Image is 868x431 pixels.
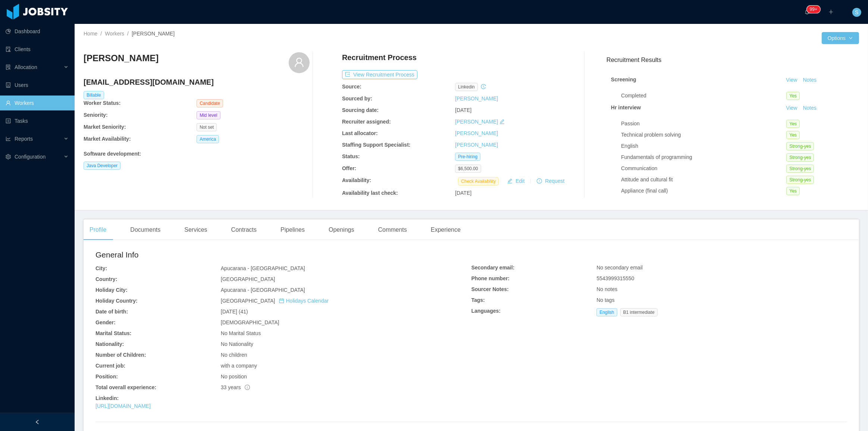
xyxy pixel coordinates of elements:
b: Sourced by: [342,96,372,101]
a: icon: calendarHolidays Calendar [279,298,329,304]
span: America [197,135,219,143]
div: Fundamentals of programming [621,153,786,161]
b: Status: [342,153,360,159]
b: Availability last check: [342,190,398,196]
span: Allocation [15,64,37,70]
span: English [596,308,617,316]
b: Market Availability: [84,136,131,142]
span: Yes [786,131,800,139]
b: Position: [95,374,118,380]
a: icon: userWorkers [6,96,69,110]
span: Strong-yes [786,165,814,173]
i: icon: bell [805,9,810,15]
div: No tags [596,296,847,304]
button: Optionsicon: down [822,32,859,44]
b: Last allocator: [342,130,378,136]
a: icon: auditClients [6,42,69,57]
button: icon: exportView Recruitment Process [342,70,417,79]
span: Candidate [197,99,223,107]
a: View [784,105,800,111]
h4: Recruitment Process [342,52,417,63]
div: Appliance (final call) [621,187,786,195]
i: icon: plus [828,9,834,15]
button: Notes [800,104,820,113]
div: Documents [124,219,166,240]
div: Profile [84,219,112,240]
span: No position [221,374,247,380]
span: S [855,8,858,17]
a: [PERSON_NAME] [455,119,498,125]
b: Country: [95,276,117,282]
a: Home [84,31,97,37]
div: Passion [621,120,786,128]
div: Completed [621,92,786,100]
div: Experience [425,219,467,240]
span: Mid level [197,111,220,119]
span: Yes [786,120,800,128]
h2: General Info [95,249,471,261]
a: [URL][DOMAIN_NAME] [95,403,151,409]
i: icon: solution [6,65,11,70]
div: Pipelines [275,219,311,240]
div: Comments [372,219,413,240]
div: English [621,142,786,150]
span: No notes [596,286,617,292]
button: Notes [800,76,820,85]
span: Java Developer [84,162,120,170]
span: 33 years [221,384,250,390]
i: icon: line-chart [6,136,11,141]
b: Market Seniority: [84,124,126,130]
b: Staffing Support Specialist: [342,142,411,148]
a: icon: exportView Recruitment Process [342,72,417,78]
b: Seniority: [84,112,108,118]
a: [PERSON_NAME] [455,96,498,101]
a: icon: profileTasks [6,113,69,128]
b: Date of birth: [95,309,128,315]
h3: [PERSON_NAME] [84,52,159,64]
b: Nationality: [95,341,124,347]
span: No children [221,352,247,358]
div: Communication [621,165,786,172]
a: Workers [105,31,124,37]
span: / [100,31,102,37]
a: icon: pie-chartDashboard [6,24,69,39]
span: Yes [786,187,800,195]
span: with a company [221,363,257,369]
span: Configuration [15,154,46,160]
b: City: [95,265,107,271]
h3: Recruitment Results [607,55,859,65]
sup: 1212 [807,6,820,13]
a: [PERSON_NAME] [455,142,498,148]
span: Strong-yes [786,153,814,162]
strong: Hr interview [611,104,641,110]
span: 5543999315550 [596,275,634,281]
span: info-circle [245,385,250,390]
i: icon: edit [499,119,505,124]
h4: [EMAIL_ADDRESS][DOMAIN_NAME] [84,77,310,87]
b: Offer: [342,165,356,171]
b: Current job: [95,363,125,369]
div: Services [178,219,213,240]
b: Languages: [471,308,501,314]
span: $6,500.00 [455,165,481,173]
span: [DEMOGRAPHIC_DATA] [221,319,279,325]
i: icon: user [294,57,304,68]
span: No secondary email [596,265,643,271]
span: [DATE] (41) [221,309,248,315]
span: No Nationality [221,341,253,347]
b: Sourcer Notes: [471,286,509,292]
strong: Screening [611,76,636,82]
span: / [127,31,129,37]
b: Source: [342,84,361,90]
i: icon: calendar [279,298,284,303]
div: Contracts [225,219,263,240]
div: Attitude and cultural fit [621,176,786,184]
span: Reports [15,136,33,142]
i: icon: setting [6,154,11,159]
b: Number of Children: [95,352,146,358]
b: Linkedin: [95,395,119,401]
i: icon: history [481,84,486,89]
b: Holiday Country: [95,298,138,304]
b: Phone number: [471,275,510,281]
button: icon: exclamation-circleRequest [534,177,567,185]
